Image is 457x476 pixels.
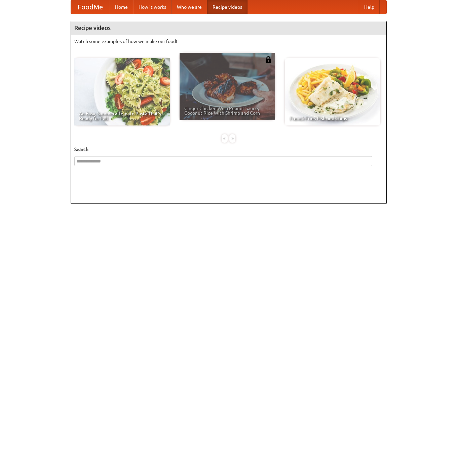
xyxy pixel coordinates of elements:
p: Watch some examples of how we make our food! [74,38,383,45]
a: Recipe videos [207,0,247,14]
a: Help [359,0,380,14]
a: French Fries Fish and Chips [285,58,380,125]
span: An Easy, Summery Tomato Pasta That's Ready for Fall [79,111,165,121]
div: » [229,134,235,143]
h5: Search [74,146,383,153]
h4: Recipe videos [71,21,386,35]
div: « [222,134,228,143]
a: Who we are [172,0,207,14]
span: French Fries Fish and Chips [290,116,376,121]
img: 483408.png [265,56,272,63]
a: Home [110,0,133,14]
a: FoodMe [71,0,110,14]
a: An Easy, Summery Tomato Pasta That's Ready for Fall [74,58,170,125]
a: How it works [133,0,172,14]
